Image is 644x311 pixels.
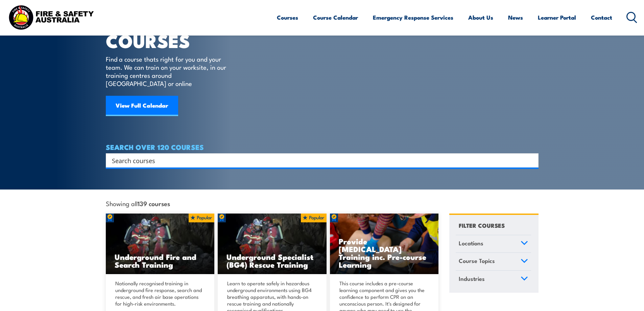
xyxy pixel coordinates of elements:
[112,155,524,165] input: Search input
[115,280,203,307] p: Nationally recognised training in underground fire response, search and rescue, and fresh air bas...
[106,214,215,274] img: Underground mine rescue
[218,214,327,274] img: Underground mine rescue
[277,8,298,26] a: Courses
[468,8,493,26] a: About Us
[313,8,358,26] a: Course Calendar
[373,8,453,26] a: Emergency Response Services
[459,256,495,265] span: Course Topics
[106,32,236,48] h1: COURSES
[330,214,439,274] a: Provide [MEDICAL_DATA] Training inc. Pre-course Learning
[115,253,206,268] h3: Underground Fire and Search Training
[113,156,525,165] form: Search form
[138,199,170,208] strong: 139 courses
[106,96,178,116] a: View Full Calendar
[459,274,485,283] span: Industries
[218,214,327,274] a: Underground Specialist (BG4) Rescue Training
[538,8,576,26] a: Learner Portal
[456,271,531,288] a: Industries
[527,156,536,165] button: Search magnifier button
[106,143,539,151] h4: SEARCH OVER 120 COURSES
[591,8,612,26] a: Contact
[456,253,531,270] a: Course Topics
[339,237,430,268] h3: Provide [MEDICAL_DATA] Training inc. Pre-course Learning
[226,253,318,268] h3: Underground Specialist (BG4) Rescue Training
[459,221,505,230] h4: FILTER COURSES
[459,239,483,248] span: Locations
[508,8,523,26] a: News
[106,214,215,274] a: Underground Fire and Search Training
[106,55,229,87] p: Find a course thats right for you and your team. We can train on your worksite, in our training c...
[330,214,439,274] img: Low Voltage Rescue and Provide CPR
[456,235,531,253] a: Locations
[106,200,170,207] span: Showing all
